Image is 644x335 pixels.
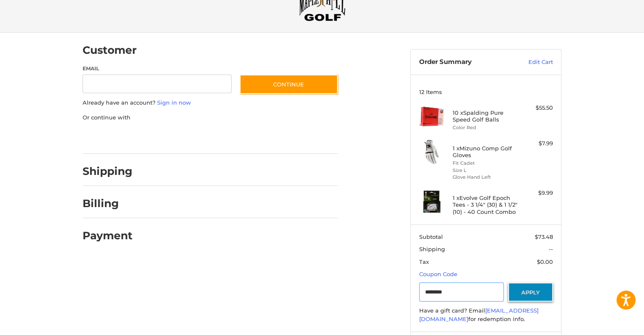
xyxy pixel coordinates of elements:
[453,145,517,159] h4: 1 x Mizuno Comp Golf Gloves
[510,58,553,66] a: Edit Cart
[419,246,445,252] span: Shipping
[453,109,517,123] h4: 10 x Spalding Pure Speed Golf Balls
[453,167,517,174] li: Size L
[240,75,338,94] button: Continue
[83,229,133,242] h2: Payment
[508,282,553,302] button: Apply
[83,65,232,72] label: Email
[419,89,553,95] h3: 12 Items
[83,114,338,122] p: Or continue with
[419,271,457,277] a: Coupon Code
[419,233,443,240] span: Subtotal
[419,58,510,66] h3: Order Summary
[520,189,553,197] div: $9.99
[419,307,539,322] a: [EMAIL_ADDRESS][DOMAIN_NAME]
[549,246,553,252] span: --
[152,130,215,145] iframe: PayPal-paylater
[535,233,553,240] span: $73.48
[453,194,517,215] h4: 1 x Evolve Golf Epoch Tees - 3 1/4" (30) & 1 1/2" (10) - 40 Count Combo
[419,282,504,302] input: Gift Certificate or Coupon Code
[453,160,517,167] li: Fit Cadet
[453,174,517,181] li: Glove Hand Left
[224,130,287,145] iframe: PayPal-venmo
[419,307,553,323] div: Have a gift card? Email for redemption info.
[574,312,644,335] iframe: Google Customer Reviews
[83,197,132,210] h2: Billing
[157,99,191,106] a: Sign in now
[419,258,429,265] span: Tax
[520,104,553,112] div: $55.50
[80,130,144,145] iframe: PayPal-paypal
[537,258,553,265] span: $0.00
[453,124,517,131] li: Color Red
[83,44,137,57] h2: Customer
[520,139,553,148] div: $7.99
[83,165,133,178] h2: Shipping
[83,99,338,107] p: Already have an account?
